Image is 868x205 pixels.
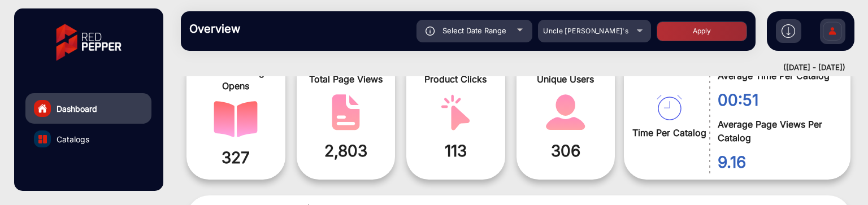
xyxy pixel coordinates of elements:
img: vmg-logo [48,14,129,71]
span: Average Page Views Per Catalog [718,117,834,145]
h3: Overview [189,22,348,36]
span: Total Catalog Opens [195,66,277,93]
span: Uncle [PERSON_NAME]'s [543,27,628,35]
a: Catalogs [25,124,151,154]
span: 306 [525,139,607,163]
span: 113 [415,139,497,163]
img: home [37,103,47,114]
a: Dashboard [25,93,151,124]
span: 9.16 [718,150,834,174]
button: Apply [657,21,747,41]
span: Total Page Views [305,72,387,86]
span: 00:51 [718,88,834,112]
img: catalog [214,101,258,137]
span: Product Clicks [415,72,497,86]
img: catalog [544,94,588,130]
span: 2,803 [305,139,387,163]
span: 327 [195,146,277,169]
img: catalog [38,135,47,143]
img: catalog [657,95,682,120]
span: Unique Users [525,72,607,86]
span: Catalogs [57,133,89,145]
div: ([DATE] - [DATE]) [170,62,845,73]
img: catalog [433,94,478,130]
img: Sign%20Up.svg [821,13,844,53]
img: h2download.svg [782,24,795,38]
img: catalog [324,94,368,130]
span: Select Date Range [442,26,506,35]
span: Dashboard [57,103,97,115]
img: icon [426,27,435,36]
